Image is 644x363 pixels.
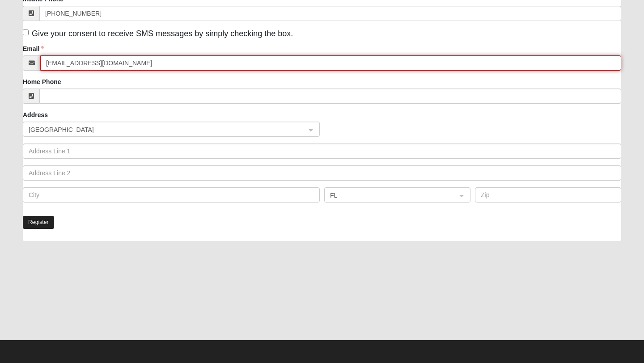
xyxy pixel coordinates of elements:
input: Give your consent to receive SMS messages by simply checking the box. [23,30,29,35]
label: Email [23,44,44,53]
span: United States [29,125,298,135]
input: Zip [475,187,621,203]
span: FL [330,190,449,200]
input: Address Line 1 [23,144,621,159]
label: Home Phone [23,77,61,86]
span: Give your consent to receive SMS messages by simply checking the box. [32,29,293,38]
label: Address [23,110,48,119]
input: Address Line 2 [23,165,621,181]
button: Register [23,216,54,229]
input: City [23,187,320,203]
